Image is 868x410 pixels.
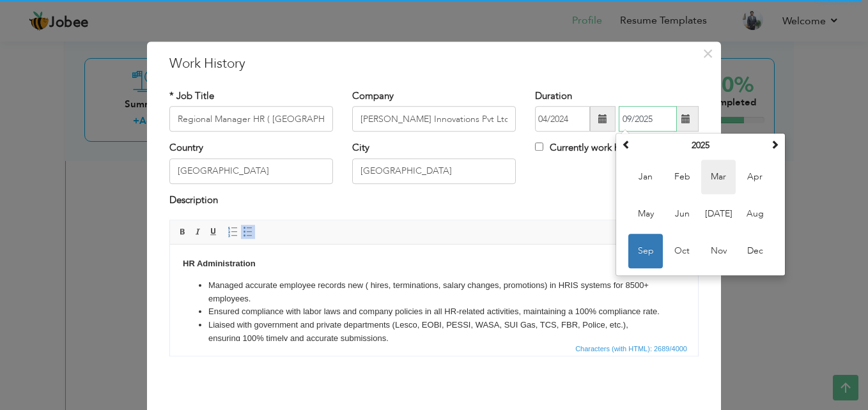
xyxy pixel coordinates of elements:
[573,343,691,354] div: Statistics
[738,234,772,269] span: Dec
[665,160,699,195] span: Feb
[352,142,369,155] label: City
[535,107,590,132] input: From
[176,225,190,239] a: Bold
[352,89,394,103] label: Company
[628,197,663,232] span: May
[665,234,699,269] span: Oct
[38,74,490,101] li: Liaised with government and private departments (Lesco, EOBI, PESSI, WASA, SUI Gas, TCS, FBR, Pol...
[701,234,736,269] span: Nov
[206,225,221,239] a: Underline
[628,160,663,195] span: Jan
[770,140,779,149] span: Next Year
[241,225,255,239] a: Insert/Remove Bulleted List
[701,160,736,195] span: Mar
[535,142,633,155] label: Currently work here
[191,225,205,239] a: Italic
[622,140,631,149] span: Previous Year
[170,245,698,340] iframe: Rich Text Editor, workEditor
[738,160,772,195] span: Apr
[169,142,203,155] label: Country
[628,234,663,269] span: Sep
[665,197,699,232] span: Jun
[535,143,543,151] input: Currently work here
[701,197,736,232] span: [DATE]
[738,197,772,232] span: Aug
[535,89,572,103] label: Duration
[697,43,718,64] button: Close
[573,343,690,354] span: Characters (with HTML): 2689/4000
[226,225,240,239] a: Insert/Remove Numbered List
[634,137,767,156] th: Select Year
[169,194,218,207] label: Description
[169,89,214,103] label: * Job Title
[619,107,677,132] input: Present
[169,54,699,73] h3: Work History
[702,42,713,65] span: ×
